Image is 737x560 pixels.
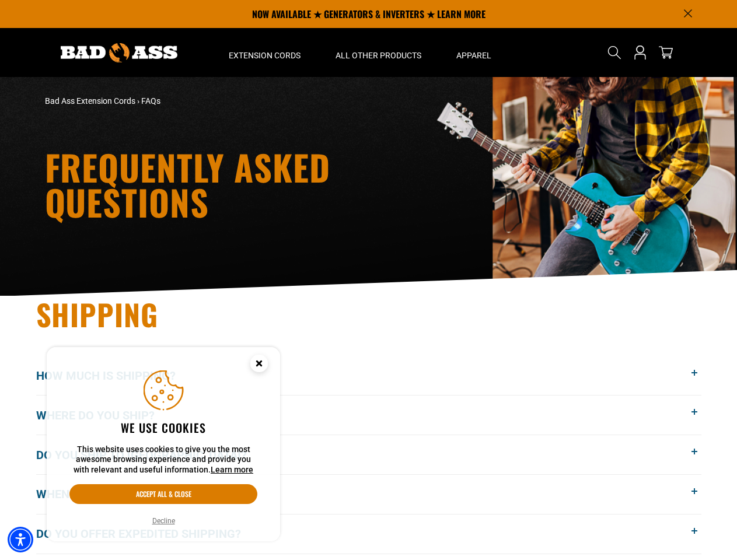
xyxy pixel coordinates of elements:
[211,465,253,474] a: This website uses cookies to give you the most awesome browsing experience and provide you with r...
[36,292,159,335] span: Shipping
[69,420,257,435] h2: We use cookies
[36,475,701,514] button: When will my order get here?
[137,96,139,106] span: ›
[656,45,675,60] a: cart
[8,527,33,552] div: Accessibility Menu
[36,446,264,464] span: Do you ship to [GEOGRAPHIC_DATA]?
[439,28,509,77] summary: Apparel
[36,514,701,554] button: Do you offer expedited shipping?
[605,43,624,62] summary: Search
[47,347,280,542] aside: Cookie Consent
[36,395,701,435] button: Where do you ship?
[631,28,649,77] a: Open this option
[36,367,193,384] span: How much is shipping?
[36,485,239,503] span: When will my order get here?
[36,435,701,474] button: Do you ship to [GEOGRAPHIC_DATA]?
[141,96,160,106] span: FAQs
[229,50,301,61] span: Extension Cords
[211,28,318,77] summary: Extension Cords
[69,444,257,475] p: This website uses cookies to give you the most awesome browsing experience and provide you with r...
[149,515,179,527] button: Decline
[456,50,491,61] span: Apparel
[61,43,177,62] img: Bad Ass Extension Cords
[36,407,172,424] span: Where do you ship?
[318,28,439,77] summary: All Other Products
[45,149,471,219] h1: Frequently Asked Questions
[69,484,257,504] button: Accept all & close
[45,95,471,107] nav: breadcrumbs
[238,347,280,383] button: Close this option
[36,356,701,395] button: How much is shipping?
[336,50,421,61] span: All Other Products
[45,96,135,106] a: Bad Ass Extension Cords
